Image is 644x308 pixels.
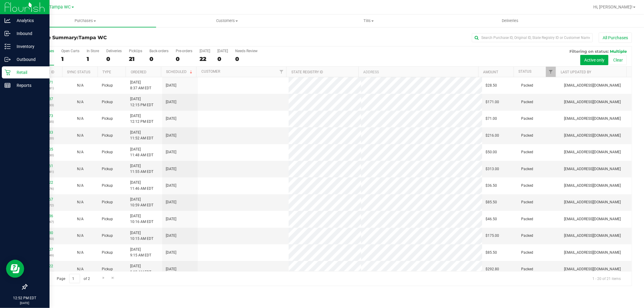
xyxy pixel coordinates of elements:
div: [DATE] [217,49,228,53]
inline-svg: Analytics [5,17,11,24]
span: $36.50 [486,183,497,189]
div: Needs Review [235,49,258,53]
span: $171.00 [486,99,499,105]
span: [DATE] [166,133,176,138]
span: [DATE] [166,250,176,256]
span: Packed [521,199,533,205]
span: [EMAIL_ADDRESS][DOMAIN_NAME] [564,250,621,256]
inline-svg: Reports [5,82,11,88]
span: Not Applicable [77,183,84,188]
inline-svg: Inbound [5,30,11,37]
button: N/A [77,166,84,172]
span: Not Applicable [77,150,84,154]
span: Pickup [102,233,113,239]
div: 0 [217,56,228,62]
span: [EMAIL_ADDRESS][DOMAIN_NAME] [564,233,621,239]
a: 11973161 [36,164,53,168]
span: $216.00 [486,133,499,138]
span: [EMAIL_ADDRESS][DOMAIN_NAME] [564,199,621,205]
div: Deliveries [106,49,122,53]
span: [DATE] 9:15 AM EDT [130,247,151,258]
span: [DATE] [166,266,176,272]
span: [DATE] 8:37 AM EDT [130,80,151,91]
span: Packed [521,99,533,105]
span: [DATE] [166,199,176,205]
a: 11972022 [36,264,53,268]
span: $46.50 [486,216,497,222]
a: Go to the last page [109,274,117,282]
span: $175.00 [486,233,499,239]
span: Not Applicable [77,133,84,138]
p: Analytics [11,17,47,24]
span: [EMAIL_ADDRESS][DOMAIN_NAME] [564,149,621,155]
span: [EMAIL_ADDRESS][DOMAIN_NAME] [564,116,621,122]
div: 21 [129,56,142,62]
span: [DATE] [166,116,176,122]
a: Filter [546,67,556,77]
p: Retail [11,69,47,76]
iframe: Resource center [6,260,24,278]
span: $292.80 [486,266,499,272]
span: Tampa WC [78,35,107,40]
div: Open Carts [61,49,79,53]
button: N/A [77,149,84,155]
a: Scheduled [166,70,194,74]
span: [DATE] [166,83,176,88]
input: Search Purchase ID, Original ID, State Registry ID or Customer Name... [472,33,593,42]
button: N/A [77,233,84,239]
div: 0 [149,56,168,62]
span: Not Applicable [77,116,84,121]
div: 0 [235,56,258,62]
inline-svg: Inventory [5,43,11,49]
button: N/A [77,133,84,138]
span: Tampa WC [50,5,71,10]
p: Reports [11,82,47,89]
div: In Store [87,49,99,53]
span: [EMAIL_ADDRESS][DOMAIN_NAME] [564,266,621,272]
button: N/A [77,216,84,222]
input: 1 [69,274,80,283]
span: Purchases [14,18,156,24]
span: [DATE] [166,149,176,155]
span: $50.00 [486,149,497,155]
div: 22 [200,56,210,62]
div: 1 [87,56,99,62]
span: Packed [521,166,533,172]
a: Ordered [131,70,146,74]
span: Multiple [610,49,627,54]
span: Packed [521,133,533,138]
div: 1 [61,56,79,62]
a: Amount [483,70,498,74]
a: State Registry ID [291,70,323,74]
span: Pickup [102,183,113,189]
a: 11973373 [36,114,53,118]
a: Go to the next page [99,274,108,282]
span: [DATE] [166,233,176,239]
span: [DATE] [166,216,176,222]
a: Customer [201,69,220,74]
a: 11973122 [36,180,53,185]
span: [EMAIL_ADDRESS][DOMAIN_NAME] [564,99,621,105]
span: [EMAIL_ADDRESS][DOMAIN_NAME] [564,83,621,88]
span: Not Applicable [77,100,84,104]
div: Back-orders [149,49,168,53]
a: 11972867 [36,197,53,202]
button: N/A [77,250,84,256]
button: N/A [77,83,84,88]
span: Packed [521,116,533,122]
inline-svg: Outbound [5,56,11,62]
a: 11973283 [36,130,53,135]
a: Tills [298,14,439,27]
span: [EMAIL_ADDRESS][DOMAIN_NAME] [564,133,621,138]
a: 11972486 [36,214,53,218]
span: Pickup [102,83,113,88]
span: Pickup [102,266,113,272]
span: [DATE] [166,99,176,105]
span: Packed [521,216,533,222]
span: [DATE] [166,183,176,189]
span: Pickup [102,99,113,105]
span: Hi, [PERSON_NAME]! [593,5,633,9]
span: $313.00 [486,166,499,172]
a: Deliveries [439,14,581,27]
span: Packed [521,149,533,155]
